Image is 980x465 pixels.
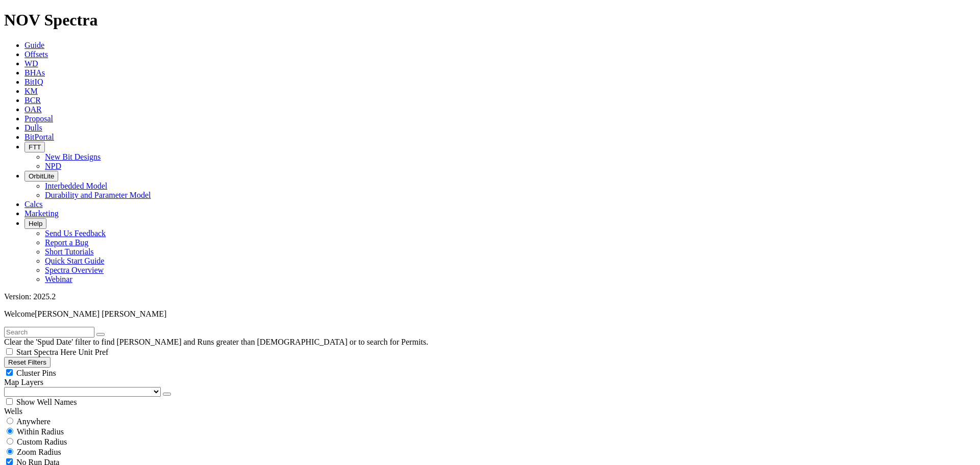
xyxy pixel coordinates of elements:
[17,437,67,446] span: Custom Radius
[45,247,94,256] a: Short Tutorials
[4,378,43,386] span: Map Layers
[24,200,43,209] a: Calcs
[45,182,107,190] a: Interbedded Model
[4,357,51,368] button: Reset Filters
[24,114,53,123] a: Proposal
[6,348,13,355] input: Start Spectra Here
[24,105,42,114] a: OAR
[17,448,61,456] span: Zoom Radius
[45,266,104,274] a: Spectra Overview
[24,68,45,77] a: BHAs
[78,348,108,356] span: Unit Pref
[35,309,166,318] span: [PERSON_NAME] [PERSON_NAME]
[16,417,51,426] span: Anywhere
[29,143,41,151] span: FTT
[45,191,151,199] a: Durability and Parameter Model
[4,11,976,30] h1: NOV Spectra
[24,209,59,218] a: Marketing
[4,407,976,416] div: Wells
[45,229,106,238] a: Send Us Feedback
[24,142,45,152] button: FTT
[24,133,54,141] a: BitPortal
[4,338,428,346] span: Clear the 'Spud Date' filter to find [PERSON_NAME] and Runs greater than [DEMOGRAPHIC_DATA] or to...
[4,309,976,319] p: Welcome
[24,87,38,95] a: KM
[24,59,38,68] a: WD
[45,152,101,161] a: New Bit Designs
[24,77,43,86] a: BitIQ
[16,398,77,406] span: Show Well Names
[24,96,41,105] a: BCR
[17,427,64,436] span: Within Radius
[24,41,44,49] a: Guide
[16,369,56,377] span: Cluster Pins
[24,218,46,229] button: Help
[24,123,42,132] a: Dulls
[24,50,48,59] a: Offsets
[16,348,76,356] span: Start Spectra Here
[45,275,72,283] a: Webinar
[24,171,58,182] button: OrbitLite
[4,327,94,338] input: Search
[29,220,42,227] span: Help
[45,162,61,170] a: NPD
[29,172,54,180] span: OrbitLite
[45,238,88,247] a: Report a Bug
[45,256,104,265] a: Quick Start Guide
[4,292,976,301] div: Version: 2025.2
